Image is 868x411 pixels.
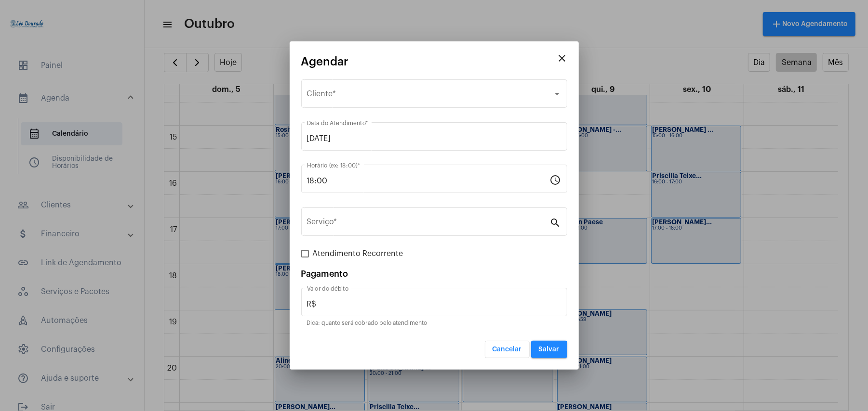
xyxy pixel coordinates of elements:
[531,341,567,358] button: Salvar
[307,177,550,185] input: Horário
[307,219,550,228] input: Pesquisar serviço
[557,52,568,64] mat-icon: close
[550,174,561,185] mat-icon: schedule
[307,320,427,327] mat-hint: Dica: quanto será cobrado pelo atendimento
[307,91,553,100] span: Selecione o Cliente
[301,55,349,68] span: Agendar
[539,346,560,353] span: Salvar
[313,248,403,259] span: Atendimento Recorrente
[550,217,561,228] mat-icon: search
[493,346,522,353] span: Cancelar
[301,270,348,278] span: Pagamento
[485,341,530,358] button: Cancelar
[307,300,561,308] input: Valor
